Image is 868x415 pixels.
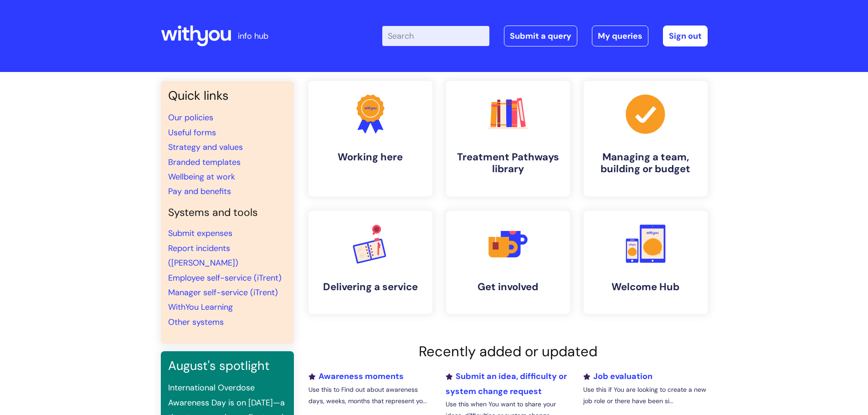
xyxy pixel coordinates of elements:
[168,171,235,182] a: Wellbeing at work
[168,359,287,373] h3: August's spotlight
[308,343,708,360] h2: Recently added or updated
[382,26,489,46] input: Search
[316,151,425,163] h4: Working here
[592,26,648,46] a: My queries
[168,186,231,197] a: Pay and benefits
[591,281,700,293] h4: Welcome Hub
[446,81,570,196] a: Treatment Pathways library
[446,371,567,396] a: Submit an idea, difficulty or system change request
[168,157,241,168] a: Branded templates
[308,211,432,314] a: Delivering a service
[584,81,708,196] a: Managing a team, building or budget
[591,151,700,175] h4: Managing a team, building or budget
[308,81,432,196] a: Working here
[168,127,216,138] a: Useful forms
[453,281,563,293] h4: Get involved
[308,384,432,407] p: Use this to Find out about awareness days, weeks, months that represent yo...
[583,371,652,382] a: Job evaluation
[168,206,287,219] h4: Systems and tools
[168,88,287,103] h3: Quick links
[583,384,707,407] p: Use this if You are looking to create a new job role or there have been si...
[168,287,278,298] a: Manager self-service (iTrent)
[238,29,268,43] p: info hub
[446,211,570,314] a: Get involved
[168,112,213,123] a: Our policies
[504,26,577,46] a: Submit a query
[316,281,425,293] h4: Delivering a service
[168,317,224,328] a: Other systems
[453,151,563,175] h4: Treatment Pathways library
[308,371,404,382] a: Awareness moments
[168,142,243,153] a: Strategy and values
[663,26,708,46] a: Sign out
[382,26,708,46] div: | -
[168,243,238,268] a: Report incidents ([PERSON_NAME])
[168,272,282,283] a: Employee self-service (iTrent)
[584,211,708,314] a: Welcome Hub
[168,228,232,239] a: Submit expenses
[168,302,233,313] a: WithYou Learning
